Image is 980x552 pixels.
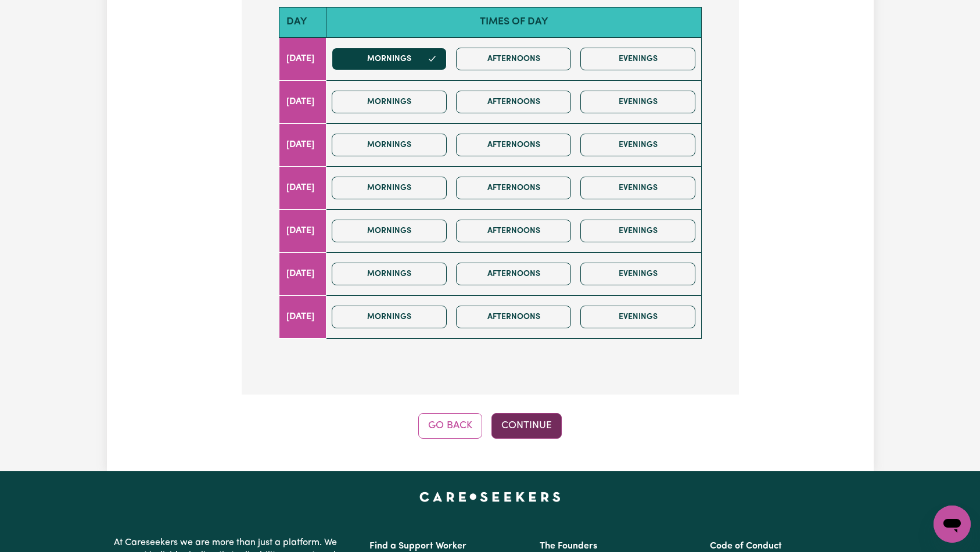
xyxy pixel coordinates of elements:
[456,263,571,285] button: Afternoons
[580,263,695,285] button: Evenings
[491,413,562,439] button: Continue
[580,48,695,70] button: Evenings
[279,123,326,166] td: [DATE]
[332,91,447,113] button: Mornings
[540,542,597,551] a: The Founders
[326,8,701,37] th: Times of day
[332,220,447,242] button: Mornings
[418,413,482,439] button: Go Back
[580,91,695,113] button: Evenings
[332,134,447,156] button: Mornings
[456,177,571,199] button: Afternoons
[456,48,571,70] button: Afternoons
[332,263,447,285] button: Mornings
[279,8,326,37] th: Day
[456,306,571,328] button: Afternoons
[580,177,695,199] button: Evenings
[456,220,571,242] button: Afternoons
[580,306,695,328] button: Evenings
[279,37,326,80] td: [DATE]
[456,91,571,113] button: Afternoons
[456,134,571,156] button: Afternoons
[279,252,326,295] td: [DATE]
[279,80,326,123] td: [DATE]
[369,542,466,551] a: Find a Support Worker
[580,220,695,242] button: Evenings
[710,542,782,551] a: Code of Conduct
[332,177,447,199] button: Mornings
[934,506,971,543] iframe: Button to launch messaging window
[332,48,447,70] button: Mornings
[332,306,447,328] button: Mornings
[279,166,326,209] td: [DATE]
[279,295,326,338] td: [DATE]
[580,134,695,156] button: Evenings
[279,209,326,252] td: [DATE]
[419,492,561,501] a: Careseekers home page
